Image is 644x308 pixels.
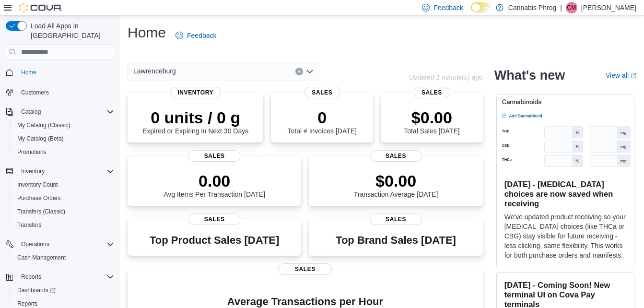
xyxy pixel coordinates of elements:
p: $0.00 [404,108,459,127]
button: Operations [2,237,118,251]
h3: Top Product Sales [DATE] [150,235,279,246]
button: Reports [17,271,45,283]
button: Inventory Count [10,178,118,191]
button: Reports [2,270,118,284]
span: Sales [188,150,241,162]
p: We've updated product receiving so your [MEDICAL_DATA] choices (like THCa or CBG) stay visible fo... [504,212,626,260]
span: Operations [21,240,49,248]
p: | [560,2,562,13]
span: Customers [21,89,49,96]
svg: External link [631,73,636,79]
p: Cannabis Phrog [508,2,556,13]
a: Home [17,67,40,78]
a: My Catalog (Classic) [13,119,74,131]
button: Catalog [17,106,45,118]
span: Catalog [21,108,41,116]
a: View allExternal link [606,71,636,79]
div: Avg Items Per Transaction [DATE] [164,171,265,198]
h1: Home [128,23,166,42]
a: My Catalog (Beta) [13,133,68,144]
span: Transfers [17,221,41,229]
p: 0 units / 0 g [142,108,248,127]
span: Lawrenceburg [133,65,176,77]
button: My Catalog (Classic) [10,118,118,132]
span: Dashboards [17,286,56,294]
span: Load All Apps in [GEOGRAPHIC_DATA] [27,21,114,40]
span: Sales [278,263,332,275]
p: 0 [288,108,357,127]
span: My Catalog (Classic) [13,119,114,131]
span: Purchase Orders [17,194,61,202]
span: Sales [414,87,450,98]
button: Customers [2,85,118,99]
div: Total Sales [DATE] [404,108,459,135]
a: Dashboards [10,284,118,297]
input: Dark Mode [471,2,491,12]
span: Home [21,69,36,76]
p: 0.00 [164,171,265,190]
a: Customers [17,87,53,98]
a: Dashboards [13,284,59,296]
span: Promotions [17,148,47,156]
span: Sales [370,213,422,225]
img: Cova [19,3,62,12]
a: Transfers [13,219,45,231]
span: Transfers [13,219,114,231]
span: Purchase Orders [13,192,114,204]
a: Promotions [13,146,50,158]
button: Purchase Orders [10,191,118,205]
span: Dashboards [13,284,114,296]
a: Inventory Count [13,179,62,190]
span: Catalog [17,106,114,118]
a: Feedback [172,26,220,45]
div: Expired or Expiring in Next 30 Days [142,108,248,135]
button: Inventory [17,166,48,177]
span: Cash Management [13,252,114,263]
p: Updated 1 minute(s) ago [409,73,483,81]
span: Transfers (Classic) [17,208,65,215]
div: Transaction Average [DATE] [354,171,438,198]
a: Cash Management [13,252,70,263]
span: Inventory Count [17,181,58,189]
span: Promotions [13,146,114,158]
button: Transfers (Classic) [10,205,118,218]
p: [PERSON_NAME] [581,2,636,13]
span: Feedback [187,31,216,40]
h2: What's new [494,68,565,83]
button: Inventory [2,165,118,178]
span: My Catalog (Beta) [17,135,64,142]
h3: [DATE] - [MEDICAL_DATA] choices are now saved when receiving [504,179,626,208]
button: Promotions [10,145,118,159]
span: Sales [188,213,241,225]
button: My Catalog (Beta) [10,132,118,145]
span: My Catalog (Beta) [13,133,114,144]
button: Cash Management [10,251,118,264]
p: $0.00 [354,171,438,190]
span: Reports [21,273,41,281]
div: Total # Invoices [DATE] [288,108,357,135]
span: Inventory [170,87,221,98]
span: Feedback [433,3,463,12]
span: Reports [17,271,114,283]
span: Customers [17,86,114,98]
span: Sales [304,87,340,98]
span: Operations [17,238,114,250]
span: Cash Management [17,254,66,261]
button: Operations [17,238,53,250]
span: Inventory Count [13,179,114,190]
button: Catalog [2,105,118,118]
button: Open list of options [306,68,314,75]
span: Reports [17,300,37,308]
button: Clear input [295,68,303,75]
h3: Top Brand Sales [DATE] [336,235,456,246]
span: Home [17,66,114,78]
button: Home [2,65,118,79]
div: Courtney May [566,2,577,13]
span: CM [567,2,576,13]
span: Inventory [21,167,45,175]
span: My Catalog (Classic) [17,121,70,129]
span: Sales [370,150,422,162]
button: Transfers [10,218,118,232]
h4: Average Transactions per Hour [135,296,475,308]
